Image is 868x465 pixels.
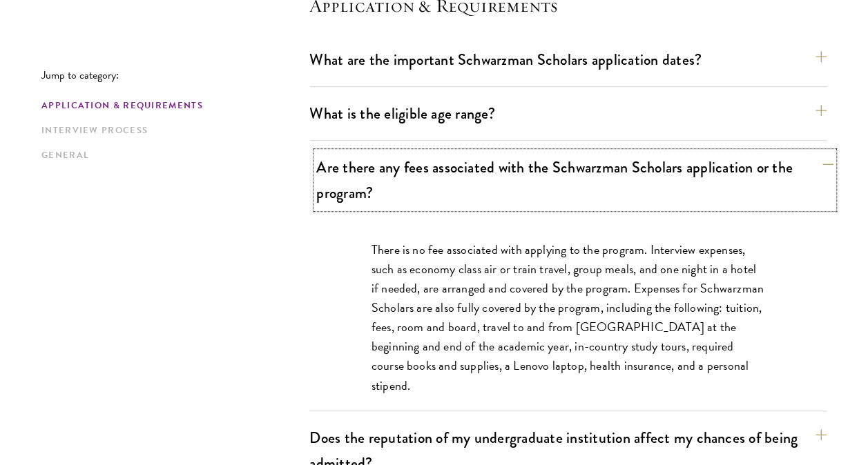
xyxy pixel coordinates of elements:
a: Interview Process [41,123,301,138]
a: Application & Requirements [41,99,301,113]
p: Jump to category: [41,69,309,81]
p: There is no fee associated with applying to the program. Interview expenses, such as economy clas... [372,240,765,395]
a: General [41,148,301,163]
button: What are the important Schwarzman Scholars application dates? [309,44,827,75]
button: Are there any fees associated with the Schwarzman Scholars application or the program? [316,152,833,208]
button: What is the eligible age range? [309,98,827,129]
